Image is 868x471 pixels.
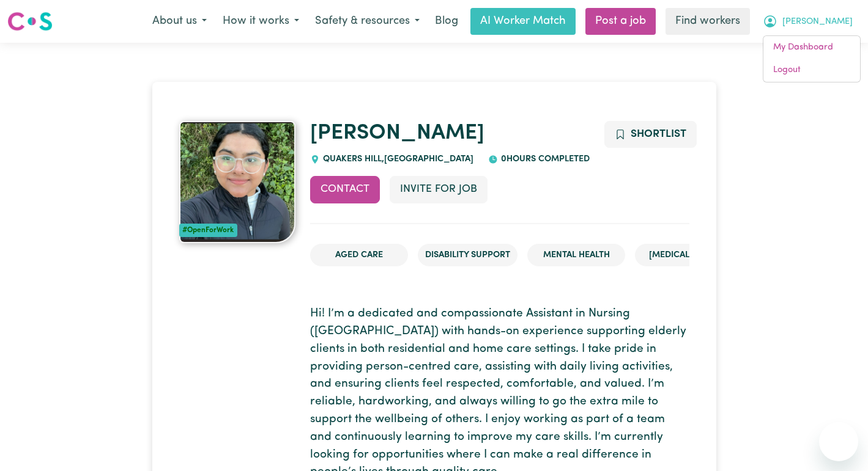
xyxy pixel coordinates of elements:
[470,8,576,35] a: AI Worker Match
[755,9,861,34] button: My Account
[763,36,860,59] a: My Dashboard
[498,155,590,164] span: 0 hours completed
[527,244,625,267] li: Mental Health
[310,244,408,267] li: Aged Care
[310,123,484,144] a: [PERSON_NAME]
[7,7,53,35] a: Careseekers logo
[179,121,296,243] img: Shagun
[390,176,488,203] button: Invite for Job
[763,35,861,82] div: My Account
[635,244,733,267] li: [MEDICAL_DATA]
[631,129,686,139] span: Shortlist
[763,59,860,82] a: Logout
[819,422,858,461] iframe: Button to launch messaging window
[307,9,428,34] button: Safety & resources
[418,244,517,267] li: Disability Support
[179,224,237,237] div: #OpenForWork
[215,9,307,34] button: How it works
[7,10,53,32] img: Careseekers logo
[179,121,296,243] a: Shagun's profile picture'#OpenForWork
[782,15,853,29] span: [PERSON_NAME]
[144,9,215,34] button: About us
[585,8,656,35] a: Post a job
[604,121,697,148] button: Add to shortlist
[310,176,380,203] button: Contact
[666,8,750,35] a: Find workers
[428,8,466,35] a: Blog
[320,155,473,164] span: QUAKERS HILL , [GEOGRAPHIC_DATA]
